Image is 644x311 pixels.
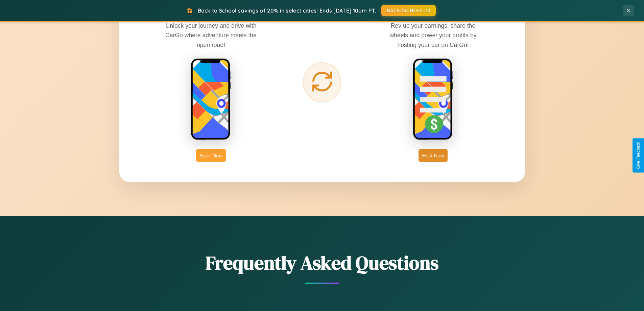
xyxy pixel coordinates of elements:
p: Rev up your earnings, share the wheels and power your profits by hosting your car on CarGo! [382,21,484,49]
img: rent phone [191,58,231,141]
h2: Frequently Asked Questions [119,250,525,276]
button: BACK2SCHOOL20 [381,5,436,16]
img: host phone [413,58,453,141]
button: Host Now [419,149,447,162]
p: Unlock your journey and drive with CarGo where adventure meets the open road! [160,21,262,49]
span: Back to School savings of 20% in select cities! Ends [DATE] 10am PT. [198,7,376,14]
button: Book Now [196,149,226,162]
div: Give Feedback [636,142,641,169]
